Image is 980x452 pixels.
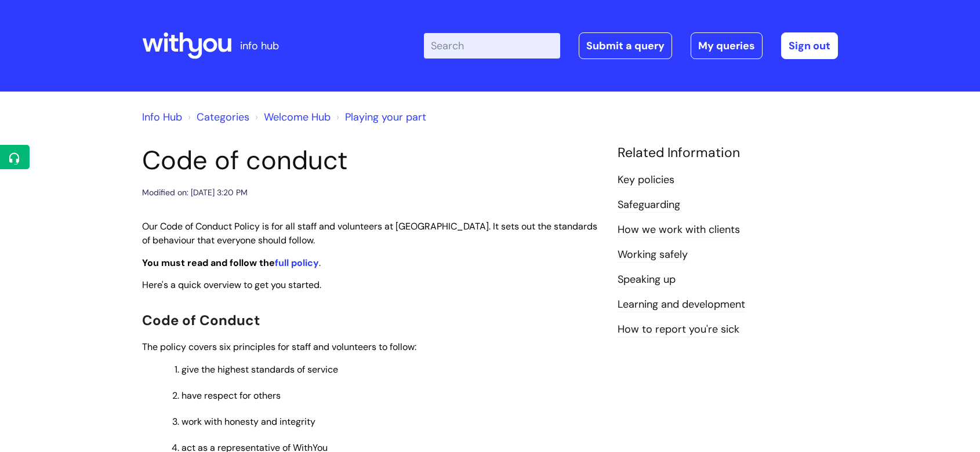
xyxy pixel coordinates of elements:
[264,110,331,124] a: Welcome Hub
[618,145,838,161] h4: Related Information
[781,32,838,59] a: Sign out
[197,110,249,124] a: Categories
[618,173,674,188] a: Key policies
[345,110,426,124] a: Playing your part
[240,37,279,55] p: info hub
[142,311,260,329] span: Code of Conduct
[618,297,745,312] a: Learning and development
[142,257,275,269] strong: You must read and follow the
[182,415,315,428] span: work with honesty and integrity
[618,272,676,287] a: Speaking up
[185,108,249,126] li: Solution home
[618,198,680,213] a: Safeguarding
[142,145,600,176] h1: Code of conduct
[182,389,228,402] span: have respe
[142,279,321,291] span: Here's a quick overview to get you started.
[182,363,338,376] span: give the highest standards of service
[618,322,739,337] a: How to report you're sick
[691,32,763,59] a: My queries
[142,220,597,247] span: Our Code of Conduct Policy is for all staff and volunteers at [GEOGRAPHIC_DATA]. It sets out the ...
[275,257,319,269] a: full policy
[182,389,281,402] span: ct for others
[252,108,331,126] li: Welcome Hub
[142,110,182,124] a: Info Hub
[618,223,740,238] a: How we work with clients
[142,341,416,353] span: The policy covers six principles for staff and volunteers to follow:
[424,32,838,59] div: | -
[142,257,321,269] span: .
[579,32,672,59] a: Submit a query
[333,108,426,126] li: Playing your part
[618,247,688,263] a: Working safely
[142,185,248,200] div: Modified on: [DATE] 3:20 PM
[424,33,560,59] input: Search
